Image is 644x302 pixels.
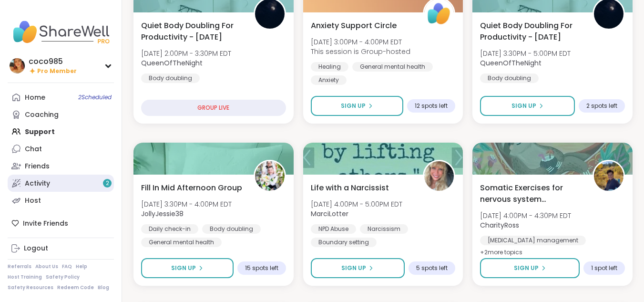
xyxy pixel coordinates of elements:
[141,20,243,43] span: Quiet Body Doubling For Productivity - [DATE]
[25,196,41,206] div: Host
[106,179,109,187] span: 2
[480,211,571,220] span: [DATE] 4:00PM - 4:30PM EDT
[591,264,617,272] span: 1 spot left
[8,274,42,281] a: Host Training
[25,145,42,154] div: Chat
[141,182,242,194] span: Fill In Mid Afternoon Group
[202,224,261,234] div: Body doubling
[311,182,389,194] span: Life with a Narcissist
[10,58,25,73] img: coco985
[8,89,114,106] a: Home2Scheduled
[360,224,408,234] div: Narcissism
[594,161,624,191] img: CharityRoss
[514,264,539,272] span: Sign Up
[480,20,582,43] span: Quiet Body Doubling For Productivity - [DATE]
[141,224,198,234] div: Daily check-in
[141,58,203,68] b: QueenOfTheNight
[311,238,377,247] div: Boundary setting
[416,264,448,272] span: 5 spots left
[415,102,448,110] span: 12 spots left
[311,75,347,85] div: Anxiety
[37,67,77,75] span: Pro Member
[24,244,48,253] div: Logout
[78,94,112,101] span: 2 Scheduled
[57,284,94,291] a: Redeem Code
[311,209,348,219] b: MarciLotter
[480,220,519,230] b: CharityRoss
[311,224,356,234] div: NPD Abuse
[480,58,542,68] b: QueenOfTheNight
[8,263,31,270] a: Referrals
[171,264,196,272] span: Sign Up
[76,263,87,270] a: Help
[480,49,571,58] span: [DATE] 3:30PM - 5:00PM EDT
[311,20,397,31] span: Anxiety Support Circle
[141,258,234,278] button: Sign Up
[245,264,278,272] span: 15 spots left
[25,110,59,120] div: Coaching
[480,182,582,205] span: Somatic Exercises for nervous system regulation
[586,102,617,110] span: 2 spots left
[255,161,285,191] img: JollyJessie38
[141,199,232,209] span: [DATE] 3:30PM - 4:00PM EDT
[311,258,405,278] button: Sign Up
[141,49,231,58] span: [DATE] 2:00PM - 3:30PM EDT
[98,284,109,291] a: Blog
[341,264,366,272] span: Sign Up
[25,162,50,171] div: Friends
[141,100,286,116] div: GROUP LIVE
[25,179,50,188] div: Activity
[8,140,114,157] a: Chat
[29,56,77,67] div: coco985
[8,15,114,49] img: ShareWell Nav Logo
[480,73,539,83] div: Body doubling
[46,274,80,281] a: Safety Policy
[141,209,184,219] b: JollyJessie38
[25,93,45,103] div: Home
[511,102,536,110] span: Sign Up
[480,258,580,278] button: Sign Up
[141,238,222,247] div: General mental health
[352,62,433,72] div: General mental health
[480,96,575,116] button: Sign Up
[8,157,114,175] a: Friends
[141,73,200,83] div: Body doubling
[311,47,410,56] span: This session is Group-hosted
[8,192,114,209] a: Host
[341,102,366,110] span: Sign Up
[311,199,402,209] span: [DATE] 4:00PM - 5:00PM EDT
[8,175,114,192] a: Activity2
[8,215,114,232] div: Invite Friends
[35,263,58,270] a: About Us
[8,106,114,123] a: Coaching
[311,96,404,116] button: Sign Up
[8,284,53,291] a: Safety Resources
[311,62,348,72] div: Healing
[62,263,72,270] a: FAQ
[8,240,114,257] a: Logout
[424,161,454,191] img: MarciLotter
[311,37,410,47] span: [DATE] 3:00PM - 4:00PM EDT
[480,236,586,245] div: [MEDICAL_DATA] management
